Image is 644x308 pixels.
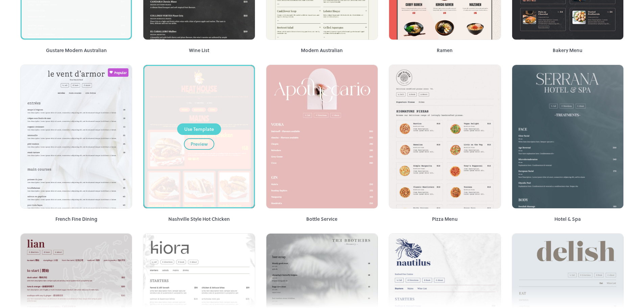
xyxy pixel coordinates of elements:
img: 1677132745176rbj9isqo4g8.jpg [512,65,623,239]
img: Thumbnail-Long-Card.jpg [21,65,132,262]
button: Preview [184,138,214,150]
div: Gustare Modern Australian [20,47,132,54]
div: Use Template [184,125,214,133]
div: Bottle Service [266,215,378,222]
div: Ramen [389,47,501,54]
div: Wine List [143,47,255,54]
div: French Fine Dining [20,215,132,222]
img: 1676467331518f66k4utb0je.jpg [266,65,378,262]
span: Popular [114,71,127,75]
img: 1678156212391me7nyt517op.jpg [389,65,500,239]
div: Nashville Style Hot Chicken [143,215,255,222]
button: Use Template [177,123,221,135]
div: Bakery Menu [512,47,624,54]
div: Pizza Menu [389,215,501,222]
div: Modern Australian [266,47,378,54]
div: Hotel & Spa [512,215,624,222]
div: Preview [191,140,208,148]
